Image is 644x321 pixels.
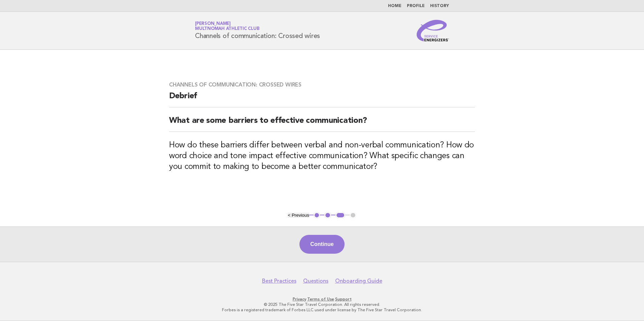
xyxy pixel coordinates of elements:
a: Home [388,4,401,8]
a: [PERSON_NAME]Multnomah Athletic Club [195,22,259,31]
button: 3 [335,212,345,219]
button: 2 [324,212,331,219]
a: Support [335,297,352,301]
span: Multnomah Athletic Club [195,27,259,31]
a: Onboarding Guide [335,278,382,284]
a: Best Practices [262,278,296,284]
a: History [430,4,449,8]
h1: Channels of communication: Crossed wires [195,22,320,39]
button: Continue [299,235,344,254]
button: < Previous [288,213,309,218]
p: © 2025 The Five Star Travel Corporation. All rights reserved. [116,302,528,307]
a: Privacy [293,297,306,301]
h3: How do these barriers differ between verbal and non-verbal communication? How do word choice and ... [169,140,475,172]
p: · · [116,296,528,302]
a: Terms of Use [307,297,334,301]
h2: Debrief [169,91,475,107]
button: 1 [314,212,320,219]
a: Profile [407,4,425,8]
img: Service Energizers [417,20,449,41]
h3: Channels of communication: Crossed wires [169,81,475,88]
p: Forbes is a registered trademark of Forbes LLC used under license by The Five Star Travel Corpora... [116,307,528,313]
a: Questions [303,278,328,284]
h2: What are some barriers to effective communication? [169,115,475,132]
